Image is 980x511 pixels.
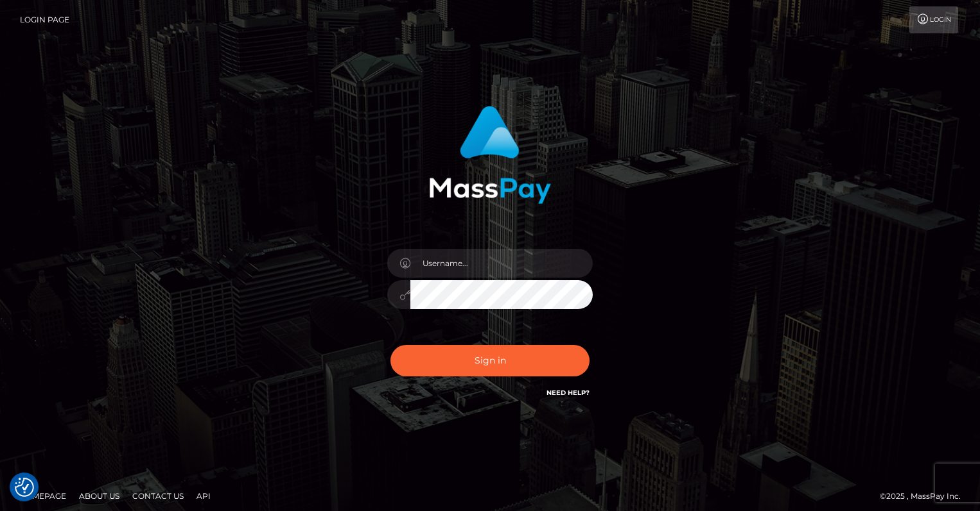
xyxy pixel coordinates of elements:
div: © 2025 , MassPay Inc. [880,489,970,503]
button: Sign in [390,345,590,376]
a: Homepage [14,486,71,506]
a: Login [909,6,958,33]
input: Username... [410,249,593,278]
a: API [191,486,216,506]
a: Login Page [20,6,69,33]
img: MassPay Login [429,106,551,204]
a: About Us [74,486,125,506]
img: Revisit consent button [15,478,34,497]
a: Contact Us [127,486,189,506]
a: Need Help? [547,389,590,397]
button: Consent Preferences [15,478,34,497]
